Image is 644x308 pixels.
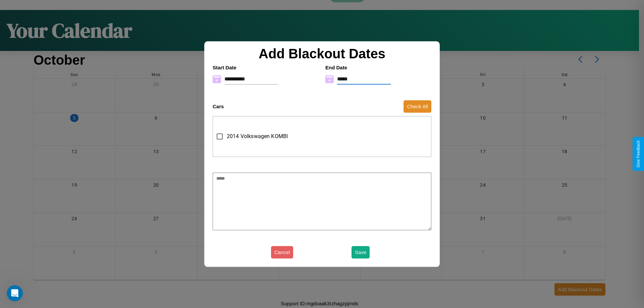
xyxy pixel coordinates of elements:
[7,285,23,301] iframe: Intercom live chat
[209,46,435,61] h2: Add Blackout Dates
[213,65,319,70] h4: Start Date
[227,132,288,140] span: 2014 Volkswagen KOMBI
[271,246,293,258] button: Cancel
[325,65,431,70] h4: End Date
[636,140,641,168] div: Give Feedback
[213,104,224,109] h4: Cars
[352,246,370,258] button: Save
[404,100,431,113] button: Check All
